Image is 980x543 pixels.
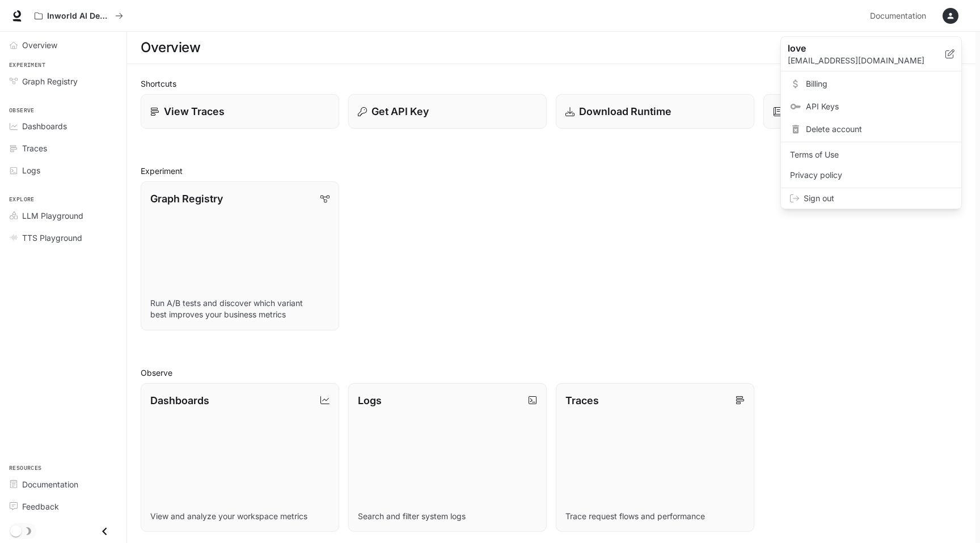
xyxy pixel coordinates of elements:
a: Privacy policy [783,165,959,185]
span: API Keys [806,101,952,112]
span: Privacy policy [790,169,952,181]
p: love [788,41,927,55]
div: love[EMAIL_ADDRESS][DOMAIN_NAME] [781,37,961,71]
span: Billing [806,78,952,90]
span: Terms of Use [790,149,952,160]
p: [EMAIL_ADDRESS][DOMAIN_NAME] [788,55,945,66]
div: Sign out [781,188,961,209]
div: Delete account [783,119,959,139]
a: API Keys [783,96,959,117]
span: Delete account [806,124,952,135]
a: Billing [783,74,959,94]
span: Sign out [804,193,952,204]
a: Terms of Use [783,145,959,165]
